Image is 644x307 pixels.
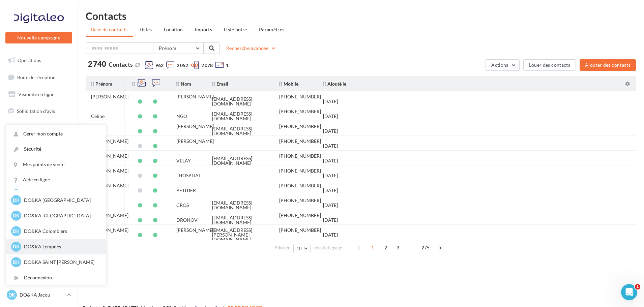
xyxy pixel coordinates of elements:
span: Prénom [91,81,112,87]
span: Email [212,81,228,87]
div: DRONOV [176,218,198,222]
span: 2 052 [177,62,188,69]
div: [DATE] [323,173,338,178]
span: 1 [367,242,378,253]
span: Ajouté le [323,81,346,87]
span: DK [13,228,20,235]
div: [EMAIL_ADDRESS][PERSON_NAME][DOMAIN_NAME] [212,228,268,242]
div: [PHONE_NUMBER] [279,168,321,173]
span: Liste noire [224,27,247,32]
div: [DATE] [323,158,338,163]
span: 1 [226,62,229,69]
span: 2 078 [201,62,213,69]
button: Recherche avancée [224,44,279,52]
button: 10 [293,244,311,253]
div: [PHONE_NUMBER] [279,139,321,144]
div: [EMAIL_ADDRESS][DOMAIN_NAME] [212,97,268,106]
span: Boîte de réception [17,74,56,80]
a: Mes points de vente [6,157,106,172]
div: [DATE] [323,233,338,237]
span: Opérations [18,57,41,63]
div: [EMAIL_ADDRESS][DOMAIN_NAME] [212,201,268,210]
span: DK [13,212,20,219]
a: Opérations [4,53,74,67]
div: [PHONE_NUMBER] [279,198,321,203]
span: 3 [392,242,403,253]
span: Sollicitation d'avis [17,108,55,114]
a: SMS unitaire [4,121,74,135]
div: LHOSPITAL [176,173,201,178]
p: DO&KA SAINT [PERSON_NAME] [24,259,98,266]
div: [EMAIL_ADDRESS][DOMAIN_NAME] [212,112,268,121]
span: 275 [419,242,433,253]
a: Contacts [4,154,74,168]
div: VELAY [176,158,191,163]
div: [DATE] [323,99,338,104]
div: Déconnexion [6,270,106,285]
span: 2 [380,242,391,253]
p: DO&KA Lempdes [24,243,98,250]
span: Actions [491,62,508,68]
span: Listes [140,27,152,32]
div: [DATE] [323,188,338,193]
span: DK [13,197,20,204]
span: ... [406,242,416,253]
div: [EMAIL_ADDRESS][DOMAIN_NAME] [212,156,268,165]
p: DO&KA Colombiers [24,228,98,235]
span: Visibilité en ligne [18,91,54,97]
a: Visibilité en ligne [4,87,74,101]
a: Aide en ligne [6,172,106,187]
span: Location [164,27,183,32]
div: [PERSON_NAME] [91,228,128,233]
button: Ajouter des contacts [580,59,636,71]
div: [PERSON_NAME] [91,139,128,144]
p: DO&KA [GEOGRAPHIC_DATA] [24,212,98,219]
span: 10 [296,246,302,251]
div: PETITIER [176,188,196,193]
div: [PHONE_NUMBER] [279,228,321,233]
div: [PERSON_NAME] [176,228,214,233]
a: Calendrier [4,188,74,202]
span: DK [13,243,20,250]
a: DK DO&KA Jacou [5,288,72,301]
a: Campagnes [4,137,74,152]
p: DO&KA [GEOGRAPHIC_DATA] [24,197,98,204]
span: Prénom [159,45,176,51]
span: 2 740 [88,60,106,68]
div: [PERSON_NAME] [91,154,128,158]
span: 962 [155,62,164,69]
div: [DATE] [323,203,338,208]
div: NGO [176,114,187,119]
div: [PERSON_NAME] [91,213,128,218]
div: [DATE] [323,114,338,119]
div: [PHONE_NUMBER] [279,183,321,188]
a: Boîte de réception [4,70,74,85]
button: Actions [486,59,519,71]
a: Sécurité [6,142,106,157]
div: [EMAIL_ADDRESS][DOMAIN_NAME] [212,215,268,225]
span: 1 [635,284,640,289]
div: [PHONE_NUMBER] [279,154,321,158]
div: [PERSON_NAME] [176,124,214,129]
div: [PERSON_NAME] [91,183,128,188]
div: [PERSON_NAME] [176,139,214,144]
div: [PHONE_NUMBER] [279,109,321,114]
span: Nom [176,81,191,87]
div: [DATE] [323,144,338,148]
span: Imports [195,27,212,32]
p: DO&KA Jacou [20,291,64,298]
span: résultats/page [314,245,342,251]
div: [PERSON_NAME] [176,94,214,99]
a: Gérer mon compte [6,126,106,142]
a: Sollicitation d'avis [4,104,74,118]
span: Contacts [109,61,133,68]
button: Nouvelle campagne [5,32,72,43]
span: DK [8,291,15,298]
div: [DATE] [323,218,338,222]
h1: Contacts [86,11,636,21]
a: Médiathèque [4,171,74,185]
span: Afficher [274,245,290,251]
div: [PHONE_NUMBER] [279,124,321,129]
iframe: Intercom live chat [621,284,637,300]
span: Paramètres [259,27,285,32]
